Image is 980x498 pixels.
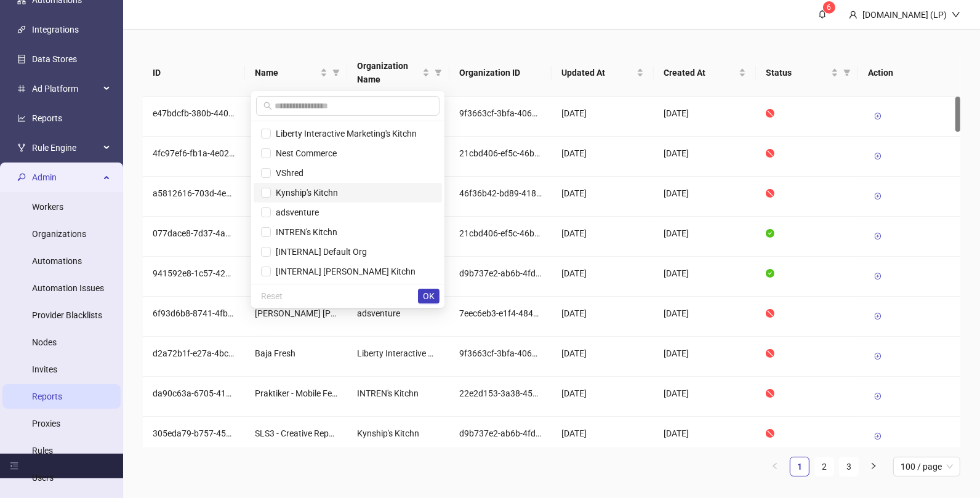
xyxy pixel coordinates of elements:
span: Status [766,66,829,79]
div: [DATE] [664,187,746,200]
a: Proxies [32,419,60,428]
span: stop [766,389,774,398]
a: Integrations [32,25,79,34]
div: da90c63a-6705-416e-bcff-13973978688f [153,387,235,400]
span: VShred [271,168,303,178]
div: [DATE] [561,347,644,360]
a: Invites [32,364,57,374]
span: check-circle [766,229,774,238]
span: number [17,84,26,93]
a: Data Stores [32,54,77,64]
a: Nodes [32,337,57,347]
button: right [864,457,883,476]
th: Status [756,49,858,97]
span: filter [843,69,851,76]
span: user [849,10,857,19]
div: [DOMAIN_NAME] (LP) [857,8,952,22]
a: 1 [790,457,809,476]
div: [DATE] [664,227,746,240]
div: 305eda79-b757-45cc-9eee-5ccf273cf580 [153,427,235,440]
span: Name [255,66,318,79]
span: left [771,462,779,470]
th: Created At [654,49,756,97]
span: filter [332,69,340,76]
div: [DATE] [664,347,746,360]
span: bell [818,10,827,18]
th: Name [245,49,347,97]
div: [DATE] [561,227,644,240]
a: 3 [840,457,858,476]
span: filter [330,63,342,82]
a: 2 [815,457,833,476]
span: [INTERNAL] Default Org [271,247,367,257]
span: stop [766,109,774,118]
span: [INTERNAL] [PERSON_NAME] Kitchn [271,267,416,276]
span: stop [766,429,774,438]
span: stop [766,309,774,318]
a: Reports [32,113,62,123]
a: Automations [32,256,82,266]
a: Automation Issues [32,283,104,293]
span: right [870,462,877,470]
span: stop [766,349,774,358]
span: stop [766,149,774,158]
li: Next Page [864,457,883,476]
div: adsventure [357,307,440,320]
sup: 6 [823,1,835,14]
button: left [765,457,785,476]
a: Organizations [32,229,86,239]
li: 2 [814,457,834,476]
div: [DATE] [561,267,644,280]
div: d2a72b1f-e27a-4bc5-a4e2-3be5a9674360 [153,347,235,360]
div: 9f3663cf-3bfa-4064-8f00-3bca52a577c6 [459,106,542,120]
div: 6f93d6b8-8741-4fbc-8581-1861c3bc9a8c [153,307,235,320]
div: [DATE] [561,147,644,160]
div: [DATE] [664,267,746,280]
div: INTREN's Kitchn [357,387,440,400]
div: 4fc97ef6-fb1a-4e02-814e-d279e98a9d20 [153,147,235,160]
div: [DATE] [561,387,644,400]
div: d9b737e2-ab6b-4fd7-87f8-200fd7f563d9 [459,427,542,440]
div: 21cbd406-ef5c-46b0-9278-b11a051a8051 [459,227,542,240]
div: Kynship's Kitchn [357,427,440,440]
span: Ad Platform [32,76,100,101]
div: Baja Fresh [255,347,337,360]
li: 3 [839,457,859,476]
li: 1 [790,457,809,476]
span: Liberty Interactive Marketing's Kitchn [271,129,417,139]
div: [DATE] [561,106,644,120]
div: SLS3 - Creative Report copy [255,427,337,440]
div: [DATE] [664,147,746,160]
a: Users [32,473,54,483]
div: Praktiker - Mobile Feed Report [255,387,337,400]
a: Provider Blacklists [32,310,102,320]
span: Admin [32,165,100,190]
span: Nest Commerce [271,148,337,158]
div: d9b737e2-ab6b-4fd7-87f8-200fd7f563d9 [459,267,542,280]
div: [DATE] [561,187,644,200]
span: key [17,173,26,182]
span: filter [841,63,853,82]
a: Workers [32,202,63,212]
button: OK [418,289,440,303]
span: down [952,10,960,19]
a: Rules [32,446,53,456]
div: [DATE] [561,307,644,320]
span: Updated At [561,66,634,79]
div: 22e2d153-3a38-4554-a59f-3b7e92fa4679 [459,387,542,400]
th: Organization Name [347,49,449,97]
div: 46f36b42-bd89-4189-ad27-53c6c848809f [459,187,542,200]
th: Action [858,49,960,97]
a: Reports [32,392,62,401]
span: Organization Name [357,59,420,86]
div: Page Size [893,457,960,476]
div: 7eec6eb3-e1f4-484b-84a2-40cdec2b46de [459,307,542,320]
span: fork [17,143,26,152]
span: OK [423,291,435,301]
span: stop [766,189,774,198]
button: Reset [256,289,287,303]
span: Created At [664,66,736,79]
div: 941592e8-1c57-4270-8acd-7a7d59c7c566 [153,267,235,280]
span: filter [432,57,444,89]
th: Organization ID [449,49,552,97]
